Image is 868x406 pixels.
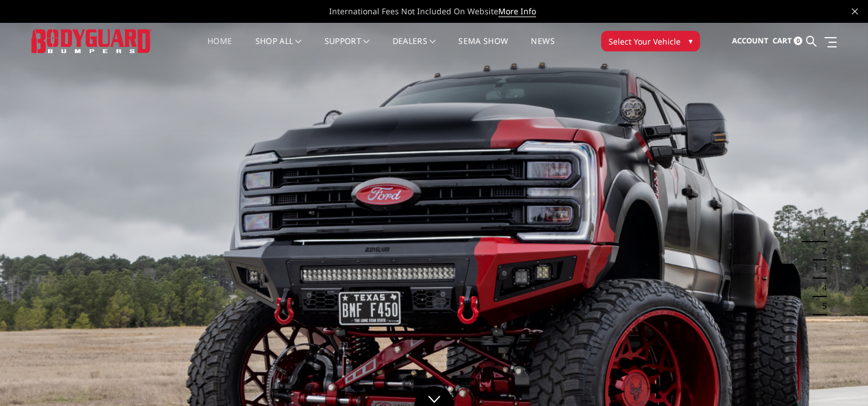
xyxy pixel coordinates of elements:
[498,6,536,17] a: More Info
[414,386,454,406] a: Click to Down
[815,242,827,260] button: 2 of 5
[732,35,769,46] span: Account
[531,37,554,59] a: News
[815,260,827,279] button: 3 of 5
[732,26,769,57] a: Account
[815,297,827,315] button: 5 of 5
[773,26,802,57] a: Cart 0
[689,35,693,47] span: ▾
[794,37,802,45] span: 0
[815,279,827,297] button: 4 of 5
[325,37,370,59] a: Support
[609,35,681,47] span: Select Your Vehicle
[393,37,436,59] a: Dealers
[773,35,792,46] span: Cart
[458,37,508,59] a: SEMA Show
[601,31,700,51] button: Select Your Vehicle
[255,37,302,59] a: shop all
[815,224,827,242] button: 1 of 5
[31,29,151,53] img: BODYGUARD BUMPERS
[207,37,232,59] a: Home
